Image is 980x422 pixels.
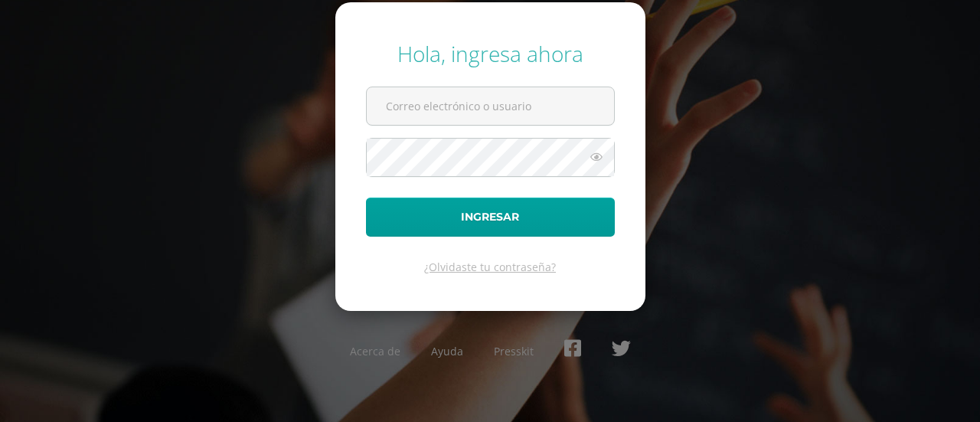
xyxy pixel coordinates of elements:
a: ¿Olvidaste tu contraseña? [424,260,556,274]
a: Ayuda [431,344,463,358]
input: Correo electrónico o usuario [367,87,614,125]
div: Hola, ingresa ahora [366,39,615,68]
a: Acerca de [350,344,400,358]
a: Presskit [494,344,534,358]
button: Ingresar [366,198,615,237]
